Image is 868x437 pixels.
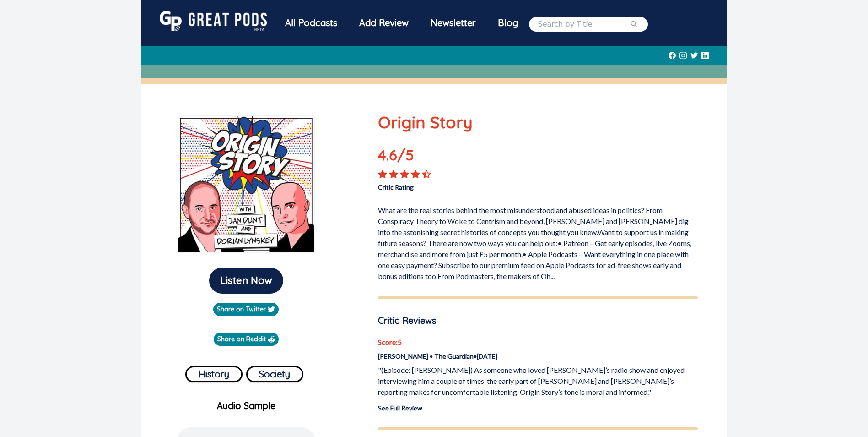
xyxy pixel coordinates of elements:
[213,303,279,316] a: Share on Twitter
[378,404,422,412] a: See Full Review
[209,268,283,294] button: Listen Now
[538,19,630,30] input: Search by Title
[378,337,698,348] p: Score: 5
[274,11,348,37] a: All Podcasts
[246,366,303,382] button: Society
[160,11,267,31] img: GreatPods
[274,11,348,35] div: All Podcasts
[420,11,487,35] div: Newsletter
[185,362,243,382] a: History
[378,179,538,192] p: Critic Rating
[378,351,698,361] p: [PERSON_NAME] • The Guardian • [DATE]
[378,110,698,135] p: Origin Story
[487,11,529,35] a: Blog
[178,115,315,253] img: Origin Story
[378,314,698,328] p: Critic Reviews
[378,365,698,398] p: "(Episode: [PERSON_NAME]) As someone who loved [PERSON_NAME]’s radio show and enjoyed interviewin...
[378,144,442,169] p: 4.6 /5
[378,201,698,282] p: What are the real stories behind the most misunderstood and abused ideas in politics? From Conspi...
[246,362,303,382] a: Society
[420,11,487,37] a: Newsletter
[348,11,420,35] a: Add Review
[149,399,344,413] p: Audio Sample
[185,366,243,382] button: History
[214,333,279,346] a: Share on Reddit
